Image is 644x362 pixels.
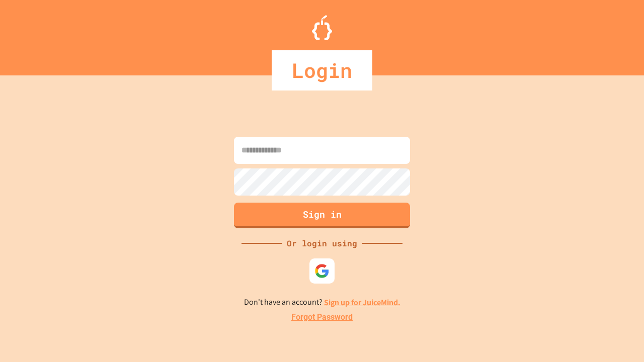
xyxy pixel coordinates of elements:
[244,296,400,309] p: Don't have an account?
[324,297,400,308] a: Sign up for JuiceMind.
[234,203,410,228] button: Sign in
[602,322,634,352] iframe: chat widget
[291,311,353,323] a: Forgot Password
[282,237,362,249] div: Or login using
[560,278,634,321] iframe: chat widget
[312,15,332,40] img: Logo.svg
[272,50,372,90] div: Login
[314,263,330,279] img: google-icon.svg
